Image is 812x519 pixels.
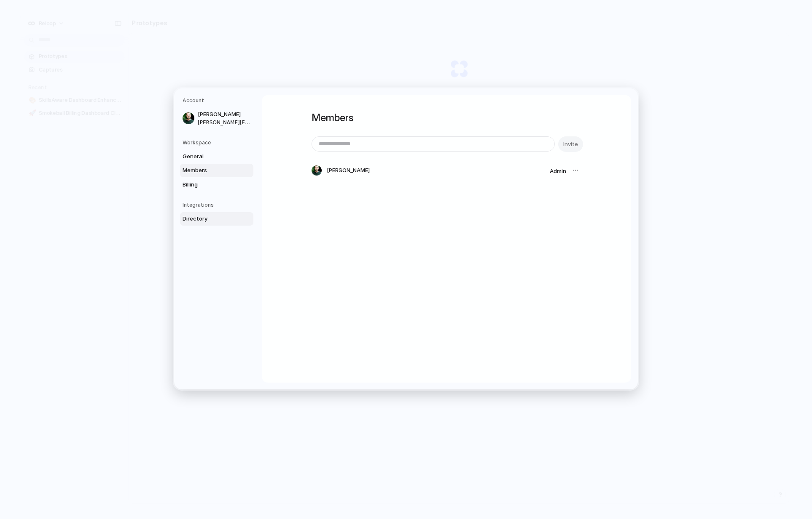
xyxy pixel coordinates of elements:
span: General [183,152,237,160]
a: Directory [180,212,253,226]
a: [PERSON_NAME][PERSON_NAME][EMAIL_ADDRESS][DOMAIN_NAME] [180,108,253,129]
span: Directory [183,215,237,223]
span: Admin [550,168,566,174]
a: General [180,149,253,163]
a: Members [180,164,253,177]
h5: Account [183,97,253,104]
span: Billing [183,180,237,189]
a: Billing [180,178,253,191]
span: [PERSON_NAME] [198,110,252,119]
span: [PERSON_NAME] [327,166,370,175]
h1: Members [312,110,581,125]
h5: Workspace [183,138,253,146]
span: [PERSON_NAME][EMAIL_ADDRESS][DOMAIN_NAME] [198,118,252,126]
span: Members [183,166,237,175]
h5: Integrations [183,201,253,209]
